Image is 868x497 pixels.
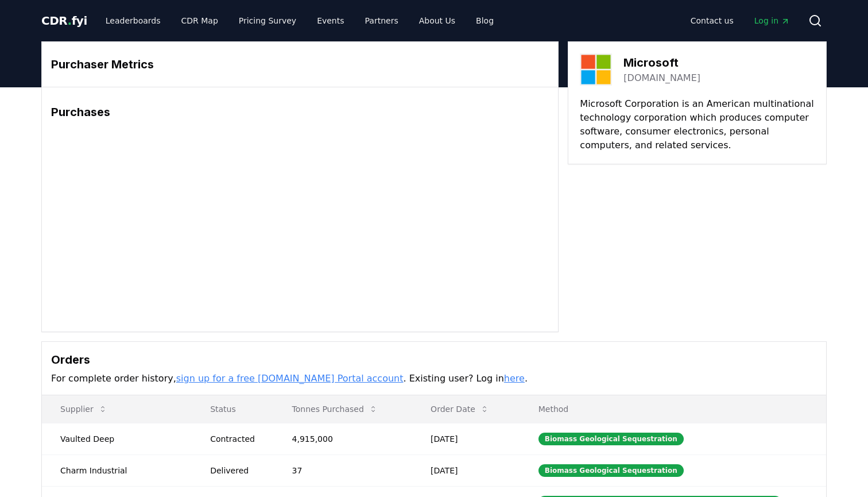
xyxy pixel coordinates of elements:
td: Charm Industrial [42,454,192,486]
a: CDR.fyi [41,13,87,29]
a: About Us [410,10,464,31]
a: Pricing Survey [230,10,305,31]
td: 37 [274,454,413,486]
td: 4,915,000 [274,423,413,454]
a: CDR Map [172,10,227,31]
a: Events [308,10,353,31]
a: sign up for a free [DOMAIN_NAME] Portal account [176,373,404,384]
h3: Microsoft [623,54,700,71]
a: Partners [356,10,408,31]
td: [DATE] [412,454,520,486]
button: Tonnes Purchased [283,398,387,421]
p: For complete order history, . Existing user? Log in . [51,372,817,386]
a: Log in [745,10,799,31]
img: Microsoft-logo [580,53,612,86]
h3: Orders [51,351,817,368]
span: . [68,14,72,28]
td: Vaulted Deep [42,423,192,454]
nav: Main [681,10,799,31]
a: Contact us [681,10,743,31]
a: Blog [467,10,503,31]
button: Supplier [51,398,117,421]
div: Contracted [210,433,264,445]
div: Biomass Geological Sequestration [538,464,684,477]
button: Order Date [421,398,498,421]
p: Microsoft Corporation is an American multinational technology corporation which produces computer... [580,97,815,152]
a: here [504,373,525,384]
div: Delivered [210,465,264,476]
p: Method [529,403,817,415]
span: CDR fyi [41,14,87,28]
h3: Purchaser Metrics [51,56,549,73]
div: Biomass Geological Sequestration [538,433,684,445]
span: Log in [754,15,790,26]
a: Leaderboards [96,10,170,31]
nav: Main [96,10,503,31]
td: [DATE] [412,423,520,454]
a: [DOMAIN_NAME] [623,71,700,85]
h3: Purchases [51,103,549,121]
p: Status [201,403,264,415]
